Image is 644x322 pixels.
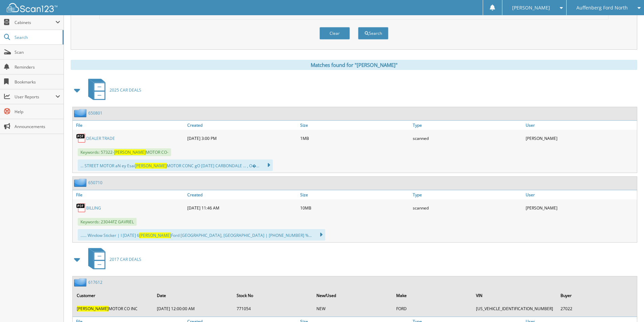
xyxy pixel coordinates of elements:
span: Search [15,34,59,40]
button: Clear [319,27,350,40]
a: 650801 [88,110,102,116]
div: 1MB [299,131,411,145]
a: DEALER TRADE [86,135,115,141]
span: Reminders [15,64,60,70]
td: 771054 [233,303,312,314]
div: ...... Window Sticker | I [DATE] 6 Ford [GEOGRAPHIC_DATA], [GEOGRAPHIC_DATA] | [PHONE_NUMBER] %... [78,229,325,241]
a: 2025 CAR DEALS [84,77,141,103]
div: [DATE] 11:46 AM [186,201,299,215]
a: 2017 CAR DEALS [84,246,141,273]
img: folder2.png [74,278,88,287]
button: Search [358,27,388,40]
td: 27022 [557,303,636,314]
span: Help [15,109,60,115]
span: Keywords: 23044FZ GAVRIEL [78,218,137,226]
a: User [524,190,637,199]
img: PDF.png [76,133,86,143]
div: scanned [411,201,524,215]
span: [PERSON_NAME] [77,306,109,312]
img: folder2.png [74,178,88,187]
iframe: Chat Widget [610,290,644,322]
div: [PERSON_NAME] [524,131,637,145]
a: User [524,121,637,130]
div: scanned [411,131,524,145]
th: Buyer [557,289,636,302]
td: MOTOR CO INC [73,303,153,314]
th: Stock No [233,289,312,302]
td: NEW [313,303,392,314]
div: ... STREET MOTOR aN ey Esai MOTOR CONC gO [DATE] CARBONDALE ... , O�... [78,159,273,171]
a: Size [299,190,411,199]
a: 650710 [88,180,102,185]
div: [DATE] 3:00 PM [186,131,299,145]
a: Created [186,190,299,199]
span: Bookmarks [15,79,60,85]
td: FORD [393,303,472,314]
a: Type [411,190,524,199]
div: 10MB [299,201,411,215]
span: [PERSON_NAME] [512,6,550,10]
span: [PERSON_NAME] [114,149,146,155]
span: 2017 CAR DEALS [110,256,141,262]
th: Make [393,289,472,302]
td: [US_VEHICLE_IDENTIFICATION_NUMBER] [473,303,556,314]
span: [PERSON_NAME] [139,232,171,238]
img: folder2.png [74,109,88,117]
td: [DATE] 12:00:00 AM [153,303,233,314]
span: Auffenberg Ford North [576,6,628,10]
a: BILLING [86,205,101,211]
span: Announcements [15,124,60,129]
span: Scan [15,49,60,55]
a: 617612 [88,279,102,285]
th: VIN [473,289,556,302]
img: PDF.png [76,203,86,213]
img: scan123-logo-white.svg [7,3,57,12]
span: Keywords: 57322- MOTOR CO- [78,148,171,156]
th: New/Used [313,289,392,302]
a: Created [186,121,299,130]
div: Matches found for "[PERSON_NAME]" [71,60,637,70]
a: File [73,121,186,130]
span: [PERSON_NAME] [135,163,167,169]
a: Size [299,121,411,130]
th: Date [153,289,233,302]
a: Type [411,121,524,130]
span: Cabinets [15,20,55,25]
th: Customer [73,289,153,302]
div: [PERSON_NAME] [524,201,637,215]
a: File [73,190,186,199]
span: 2025 CAR DEALS [110,87,141,93]
span: User Reports [15,94,55,100]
